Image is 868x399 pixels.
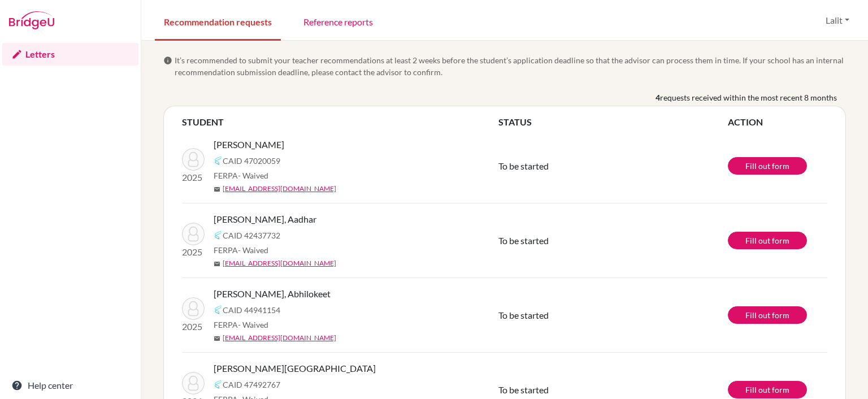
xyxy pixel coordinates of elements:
span: To be started [498,384,549,395]
img: Common App logo [214,305,223,314]
b: 4 [656,92,660,103]
th: ACTION [728,115,827,129]
img: Common App logo [214,231,223,240]
a: [EMAIL_ADDRESS][DOMAIN_NAME] [223,258,336,268]
span: FERPA [214,319,268,331]
a: Fill out form [728,232,807,249]
p: 2025 [182,320,205,333]
span: To be started [498,161,549,171]
span: [PERSON_NAME] [214,138,284,151]
span: info [163,56,172,65]
img: Bhattarai, Aadhar [182,223,205,245]
span: [PERSON_NAME][GEOGRAPHIC_DATA] [214,362,376,375]
span: It’s recommended to submit your teacher recommendations at least 2 weeks before the student’s app... [175,54,846,78]
img: Bridge-U [9,11,54,29]
a: Letters [2,43,138,66]
span: mail [214,261,220,267]
span: CAID 42437732 [223,229,280,241]
img: Shrestha, Shringar [182,148,205,171]
th: STATUS [498,115,728,129]
img: Sherchan, Abhilokeet [182,297,205,320]
span: CAID 44941154 [223,304,280,316]
span: mail [214,335,220,342]
a: [EMAIL_ADDRESS][DOMAIN_NAME] [223,184,336,194]
span: requests received within the most recent 8 months [660,92,837,103]
span: FERPA [214,244,268,256]
img: Common App logo [214,380,223,389]
span: FERPA [214,170,268,181]
span: [PERSON_NAME], Aadhar [214,212,316,226]
span: - Waived [238,320,268,329]
img: Thapa, Rajiv [182,372,205,394]
span: - Waived [238,171,268,180]
th: STUDENT [182,115,498,129]
a: Fill out form [728,306,807,324]
img: Common App logo [214,156,223,165]
span: [PERSON_NAME], Abhilokeet [214,287,331,301]
button: Lalit [821,10,854,31]
a: Help center [2,374,138,397]
a: [EMAIL_ADDRESS][DOMAIN_NAME] [223,333,336,343]
span: - Waived [238,245,268,255]
a: Recommendation requests [155,2,281,41]
p: 2025 [182,171,205,184]
span: To be started [498,235,549,246]
a: Fill out form [728,381,807,398]
a: Reference reports [294,2,382,41]
span: CAID 47020059 [223,155,280,167]
span: CAID 47492767 [223,379,280,391]
span: mail [214,186,220,193]
p: 2025 [182,245,205,259]
a: Fill out form [728,157,807,175]
span: To be started [498,310,549,320]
